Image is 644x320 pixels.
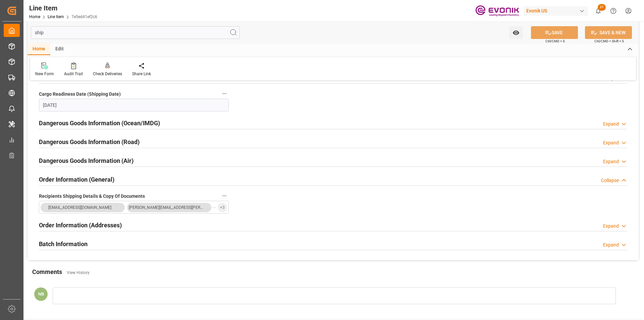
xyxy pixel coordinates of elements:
[594,39,624,44] span: Ctrl/CMD + Shift + S
[41,203,125,212] button: [EMAIL_ADDRESS][DOMAIN_NAME]
[39,91,121,98] span: Cargo Readiness Date (Shipping Date)
[603,223,619,230] div: Expand
[220,202,225,213] span: + 3
[601,177,619,184] div: Collapse
[603,121,619,128] div: Expand
[39,221,122,230] h2: Order Information (Addresses)
[39,239,88,248] h2: Batch Information
[475,5,519,17] img: Evonik-brand-mark-Deep-Purple-RGB.jpeg_1700498283.jpeg
[220,89,229,98] button: Cargo Readiness Date (Shipping Date)
[603,139,619,146] div: Expand
[524,6,588,16] div: Evonik US
[39,156,133,165] h2: Dangerous Goods Information (Air)
[38,291,44,296] span: NB
[39,99,229,111] input: DD.MM.YYYY
[39,201,229,214] button: open menu
[48,14,64,19] a: Line Item
[32,267,62,276] h2: Comments
[524,4,591,17] button: Evonik US
[545,39,565,44] span: Ctrl/CMD + S
[64,71,83,77] div: Audit Trail
[218,203,227,212] button: +3
[132,71,151,77] div: Share Link
[509,26,523,39] button: open menu
[39,175,114,184] h2: Order Information (General)
[93,71,122,77] div: Check Deliveries
[603,158,619,165] div: Expand
[606,3,621,18] button: Help Center
[39,137,140,146] h2: Dangerous Goods Information (Road)
[35,71,54,77] div: New Form
[220,191,229,200] button: Recipients Shipping Details & Copy Of Documents
[48,204,111,211] div: [EMAIL_ADDRESS][DOMAIN_NAME]
[39,201,216,214] button: menu-button
[29,3,97,13] div: Line Item
[29,14,40,19] a: Home
[603,241,619,248] div: Expand
[50,44,69,55] div: Edit
[598,4,606,11] span: 21
[212,203,216,212] span: ...
[591,3,606,18] button: show 21 new notifications
[28,44,50,55] div: Home
[39,193,145,200] span: Recipients Shipping Details & Copy Of Documents
[129,204,204,211] div: [PERSON_NAME][EMAIL_ADDRESS][PERSON_NAME][DOMAIN_NAME]
[67,270,90,275] a: View History
[531,26,578,39] button: SAVE
[31,26,240,39] input: Search Fields
[39,119,160,128] h2: Dangerous Goods Information (Ocean/IMDG)
[127,203,211,212] button: [PERSON_NAME][EMAIL_ADDRESS][PERSON_NAME][DOMAIN_NAME]
[585,26,632,39] button: SAVE & NEW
